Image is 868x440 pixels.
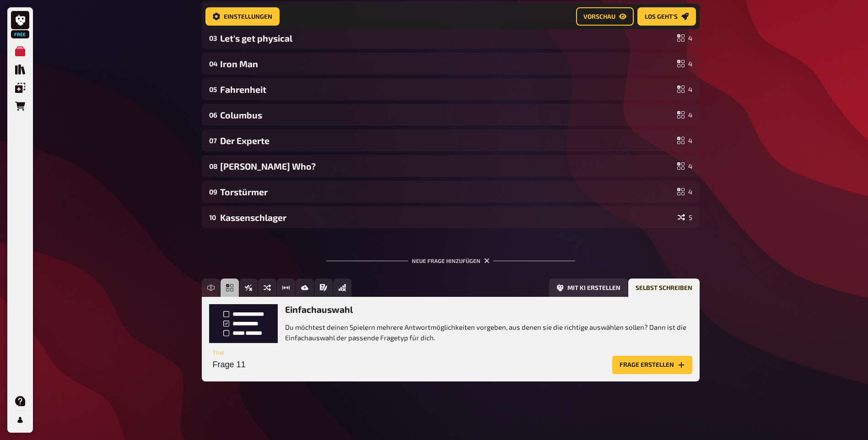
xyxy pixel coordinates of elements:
button: Sortierfrage [258,279,276,297]
div: Iron Man [220,59,674,69]
div: Columbus [220,110,674,120]
div: 07 [209,136,216,145]
button: Offline Frage [333,279,351,297]
div: 4 [677,34,692,42]
div: 4 [677,162,692,170]
div: 10 [209,213,216,221]
button: Selbst schreiben [628,279,700,297]
button: Einfachauswahl [221,279,239,297]
button: Einstellungen [205,7,280,26]
button: Frage erstellen [612,356,692,374]
div: 5 [678,214,692,221]
div: 4 [677,86,692,93]
input: Titel [209,356,609,374]
button: Vorschau [576,7,634,26]
button: Schätzfrage [277,279,295,297]
div: 08 [209,162,216,170]
div: 4 [677,111,692,118]
div: 05 [209,85,216,93]
p: Du möchtest deinen Spielern mehrere Antwortmöglichkeiten vorgeben, aus denen sie die richtige aus... [285,322,692,343]
div: 09 [209,188,216,196]
div: 4 [677,137,692,144]
div: [PERSON_NAME] Who? [220,161,674,172]
div: Fahrenheit [220,84,674,95]
div: Kassenschlager [220,212,674,223]
span: Vorschau [583,13,615,20]
h3: Einfachauswahl [285,304,692,315]
span: Einstellungen [224,13,272,20]
div: 4 [677,60,692,67]
button: Bild-Antwort [296,279,314,297]
button: Wahr / Falsch [239,279,258,297]
div: Neue Frage hinzufügen [326,243,575,271]
div: Let's get physical [220,33,674,43]
div: Torstürmer [220,187,674,197]
div: 03 [209,34,216,42]
span: Los geht's [645,13,678,20]
span: Free [12,32,28,37]
button: Prosa (Langtext) [314,279,333,297]
div: 4 [677,188,692,195]
button: Los geht's [637,7,696,26]
button: Freitext Eingabe [202,279,220,297]
button: Mit KI erstellen [549,279,628,297]
div: Der Experte [220,135,674,146]
div: 06 [209,111,216,119]
div: 04 [209,59,216,68]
